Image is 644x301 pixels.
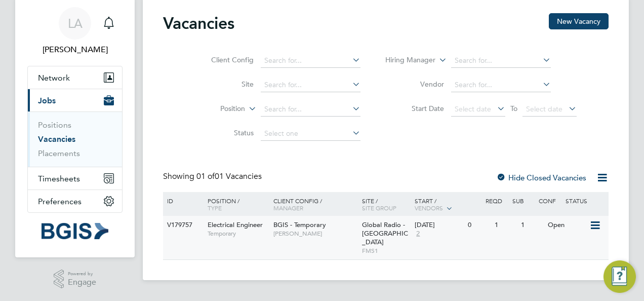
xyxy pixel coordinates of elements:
[68,278,96,287] span: Engage
[526,104,562,114] span: Select date
[38,120,71,130] a: Positions
[195,128,254,137] label: Status
[38,174,80,183] span: Timesheets
[54,270,97,289] a: Powered byEngage
[27,223,123,239] a: Go to home page
[200,192,271,216] div: Position /
[68,270,96,278] span: Powered by
[273,220,326,229] span: BGIS - Temporary
[545,216,589,235] div: Open
[386,104,444,113] label: Start Date
[68,17,83,30] span: LA
[195,80,254,89] label: Site
[455,104,491,114] span: Select date
[507,102,520,115] span: To
[451,54,551,68] input: Search for...
[465,216,492,235] div: 0
[38,96,56,105] span: Jobs
[273,230,357,238] span: [PERSON_NAME]
[415,230,421,238] span: 2
[451,78,551,92] input: Search for...
[165,216,200,235] div: V179757
[28,111,122,167] div: Jobs
[362,247,410,255] span: FMS1
[196,171,262,181] span: 01 Vacancies
[271,192,359,216] div: Client Config /
[496,173,586,182] label: Hide Closed Vacancies
[536,192,562,209] div: Conf
[28,66,122,89] button: Network
[28,89,122,111] button: Jobs
[415,221,463,230] div: [DATE]
[27,7,123,56] a: LA[PERSON_NAME]
[195,55,254,64] label: Client Config
[165,192,200,209] div: ID
[261,78,360,92] input: Search for...
[386,80,444,89] label: Vendor
[362,220,408,246] span: Global Radio - [GEOGRAPHIC_DATA]
[510,192,536,209] div: Sub
[492,216,518,235] div: 1
[359,192,413,216] div: Site /
[549,13,609,29] button: New Vacancy
[261,102,360,117] input: Search for...
[261,127,360,141] input: Select one
[163,13,234,33] h2: Vacancies
[273,204,303,212] span: Manager
[518,216,545,235] div: 1
[38,134,75,144] a: Vacancies
[28,167,122,190] button: Timesheets
[38,197,82,206] span: Preferences
[187,104,245,114] label: Position
[377,55,435,65] label: Hiring Manager
[483,192,509,209] div: Reqd
[163,171,264,182] div: Showing
[38,148,80,158] a: Placements
[38,73,70,83] span: Network
[28,190,122,212] button: Preferences
[27,44,123,56] span: Laurence Alexander-Holness
[208,220,263,229] span: Electrical Engineer
[208,230,268,238] span: Temporary
[261,54,360,68] input: Search for...
[362,204,396,212] span: Site Group
[412,192,483,217] div: Start /
[563,192,607,209] div: Status
[42,223,108,239] img: bgis-logo-retina.png
[603,260,636,293] button: Engage Resource Center
[208,204,222,212] span: Type
[415,204,443,212] span: Vendors
[196,171,215,181] span: 01 of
